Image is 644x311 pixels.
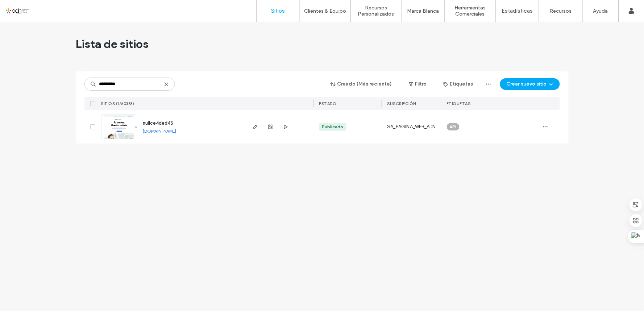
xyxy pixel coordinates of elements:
span: API [450,124,457,130]
label: Estadísticas [502,8,533,14]
button: Etiquetas [437,78,480,90]
button: Creado (Más reciente) [324,78,399,90]
label: Marca Blanca [407,8,439,14]
button: Crear nuevo sitio [500,78,560,90]
span: Suscripción [387,101,416,106]
span: Ayuda [16,5,36,12]
button: Filtro [402,78,434,90]
div: Publicado [322,124,344,130]
span: ESTADO [319,101,337,106]
span: Lista de sitios [76,37,149,51]
label: Recursos Personalizados [351,5,401,17]
label: Recursos [550,8,572,14]
span: SA_PAGINA_WEB_ADN [387,123,436,130]
label: Ayuda [593,8,608,14]
a: [DOMAIN_NAME] [143,128,176,134]
span: ETIQUETAS [447,101,471,106]
span: SITIOS (1/60383) [101,101,134,106]
label: Sitios [271,8,285,14]
a: nullce4ded45 [143,120,174,126]
label: Clientes & Equipo [304,8,346,14]
label: Herramientas Comerciales [445,5,495,17]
